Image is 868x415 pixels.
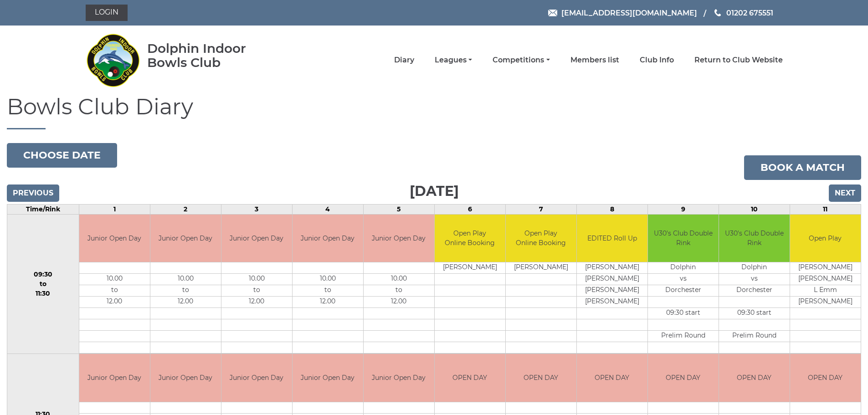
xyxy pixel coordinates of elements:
td: U30's Club Double Rink [719,215,790,262]
td: 12.00 [79,297,150,308]
td: Prelim Round [719,331,790,342]
td: 1 [79,204,150,214]
td: L Emm [790,285,861,297]
td: 10.00 [150,274,221,285]
td: to [79,285,150,297]
td: 10.00 [79,274,150,285]
td: [PERSON_NAME] [577,262,647,274]
td: Junior Open Day [79,215,150,262]
button: Choose date [7,143,117,168]
h1: Bowls Club Diary [7,95,861,129]
td: [PERSON_NAME] [506,262,576,274]
td: to [221,285,292,297]
a: Members list [570,55,619,65]
a: Email [EMAIL_ADDRESS][DOMAIN_NAME] [548,7,697,19]
a: Login [86,5,128,21]
td: 2 [150,204,221,214]
a: Competitions [493,55,550,65]
td: Open Play [790,215,861,262]
td: Open Play Online Booking [435,215,505,262]
td: [PERSON_NAME] [577,297,647,308]
img: Email [548,10,557,16]
td: to [364,285,434,297]
td: Junior Open Day [221,354,292,402]
td: OPEN DAY [648,354,719,402]
td: 7 [505,204,576,214]
td: OPEN DAY [719,354,790,402]
td: 10 [719,204,790,214]
a: Book a match [744,155,861,180]
td: 12.00 [293,297,363,308]
td: Dolphin [719,262,790,274]
td: Junior Open Day [79,354,150,402]
td: Prelim Round [648,331,719,342]
a: Diary [394,55,414,65]
td: Dolphin [648,262,719,274]
td: 09:30 start [719,308,790,319]
span: [EMAIL_ADDRESS][DOMAIN_NAME] [561,8,697,17]
td: 12.00 [221,297,292,308]
img: Phone us [714,9,721,16]
td: 12.00 [364,297,434,308]
td: Dorchester [719,285,790,297]
div: Dolphin Indoor Bowls Club [147,41,275,70]
td: 09:30 to 11:30 [7,214,79,354]
input: Previous [7,184,59,202]
a: Return to Club Website [694,55,783,65]
td: to [293,285,363,297]
td: [PERSON_NAME] [577,285,647,297]
td: Junior Open Day [150,354,221,402]
td: 10.00 [293,274,363,285]
img: Dolphin Indoor Bowls Club [86,28,140,92]
td: Junior Open Day [293,354,363,402]
td: [PERSON_NAME] [577,274,647,285]
td: OPEN DAY [790,354,861,402]
td: U30's Club Double Rink [648,215,719,262]
td: [PERSON_NAME] [435,262,505,274]
td: Open Play Online Booking [506,215,576,262]
td: 09:30 start [648,308,719,319]
td: 8 [576,204,647,214]
a: Club Info [640,55,674,65]
td: [PERSON_NAME] [790,262,861,274]
a: Phone us 01202 675551 [713,7,773,19]
td: Junior Open Day [364,215,434,262]
td: Junior Open Day [150,215,221,262]
td: Junior Open Day [364,354,434,402]
td: 10.00 [221,274,292,285]
td: 3 [221,204,292,214]
td: OPEN DAY [435,354,505,402]
td: 6 [434,204,505,214]
td: Junior Open Day [221,215,292,262]
td: [PERSON_NAME] [790,274,861,285]
td: vs [719,274,790,285]
td: 11 [790,204,861,214]
td: EDITED Roll Up [577,215,647,262]
td: OPEN DAY [506,354,576,402]
td: to [150,285,221,297]
td: [PERSON_NAME] [790,297,861,308]
span: 01202 675551 [726,8,773,17]
td: Time/Rink [7,204,79,214]
td: 10.00 [364,274,434,285]
td: OPEN DAY [577,354,647,402]
td: Junior Open Day [293,215,363,262]
a: Leagues [435,55,472,65]
td: 4 [292,204,363,214]
td: 12.00 [150,297,221,308]
td: 5 [363,204,434,214]
td: vs [648,274,719,285]
td: 9 [647,204,719,214]
input: Next [829,184,861,202]
td: Dorchester [648,285,719,297]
